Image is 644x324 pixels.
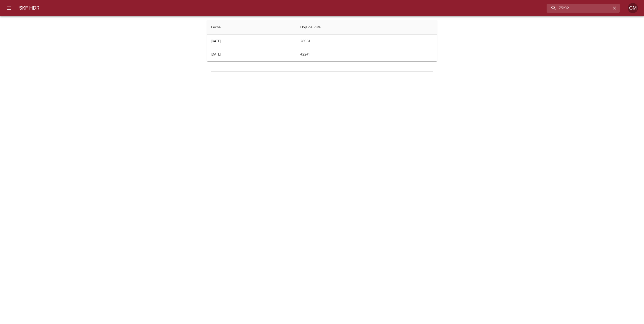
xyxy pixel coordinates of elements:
th: Fecha [207,20,296,35]
h6: SKF HDR [19,4,39,12]
div: Abrir información de usuario [628,3,638,13]
div: GM [628,3,638,13]
td: [DATE] [207,35,296,48]
input: buscar [547,4,611,13]
table: Table digitalización - SKF HDR [207,20,437,61]
td: 28081 [296,35,437,48]
th: Hoja de Ruta [296,20,437,35]
td: 42241 [296,48,437,61]
button: menu [3,2,15,14]
td: [DATE] [207,48,296,61]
